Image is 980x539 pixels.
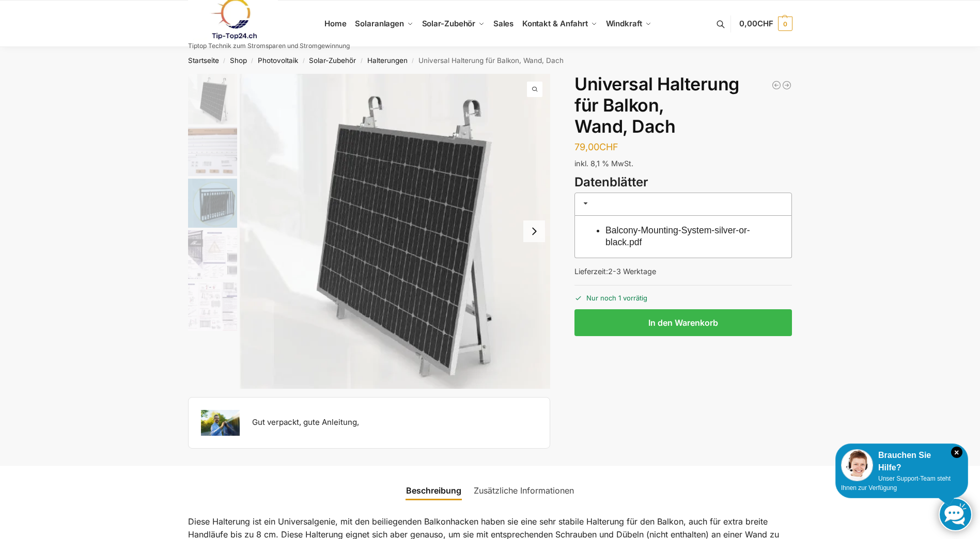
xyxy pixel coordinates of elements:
[468,478,580,503] a: Zusätzliche Informationen
[240,74,551,388] a: Befestigung SolarpaneeleBalkonhalterungen
[309,56,356,65] a: Solar-Zubehör
[782,80,792,90] a: Halterung für 1 Photovoltaik Module verstellbar
[841,449,873,481] img: Customer service
[841,475,951,492] span: Unser Support-Team steht Ihnen zur Verfügung
[489,1,518,47] a: Sales
[574,309,792,336] button: In den Warenkorb
[574,285,792,303] p: Nur noch 1 vorrätig
[230,56,247,65] a: Shop
[739,19,773,28] span: 0,00
[608,267,656,276] span: 2-3 Werktage
[951,447,962,458] i: Schließen
[367,56,408,65] a: Halterungen
[188,230,237,279] img: Montageanleitung seit1
[169,47,811,74] nav: Breadcrumb
[219,57,230,65] span: /
[188,127,237,176] img: Screenshot 2025-03-06 155903
[188,56,219,65] a: Startseite
[400,478,468,503] a: Beschreibung
[201,410,240,436] img: Businessman holding solar panel, standing outdoor at garden.
[574,267,656,276] span: Lieferzeit:
[522,19,588,28] span: Kontakt & Anfahrt
[778,17,792,31] span: 0
[422,19,476,28] span: Solar-Zubehör
[247,57,258,65] span: /
[574,74,792,137] h1: Universal Halterung für Balkon, Wand, Dach
[188,179,237,228] img: Screenshot 2025-03-06 153434
[252,417,359,429] div: Gut verpackt, gute Anleitung,
[188,43,350,49] p: Tiptop Technik zum Stromsparen und Stromgewinnung
[240,74,551,388] img: Balkonhalterungen
[298,57,309,65] span: /
[606,19,642,28] span: Windkraft
[841,449,962,474] div: Brauchen Sie Hilfe?
[417,1,489,47] a: Solar-Zubehör
[757,19,773,28] span: CHF
[188,74,237,124] img: Balkonhalterungen
[771,80,782,90] a: PV MONTAGESYSTEM FÜR WELLDACH, BLECHDACH, WELLPLATTEN, GEEIGNET FÜR 2 MODULE
[493,19,514,28] span: Sales
[601,1,656,47] a: Windkraft
[351,1,417,47] a: Solaranlagen
[574,159,633,168] span: inkl. 8,1 % MwSt.
[518,1,601,47] a: Kontakt & Anfahrt
[355,19,404,28] span: Solaranlagen
[605,225,750,247] a: Balcony-Mounting-System-silver-or-black.pdf
[599,141,618,152] span: CHF
[258,56,298,65] a: Photovoltaik
[523,220,545,242] button: Next slide
[574,141,618,152] bdi: 79,00
[739,8,792,39] a: 0,00CHF 0
[356,57,367,65] span: /
[574,173,792,192] h3: Datenblätter
[408,57,418,65] span: /
[188,282,237,331] img: Montageanleitung seite2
